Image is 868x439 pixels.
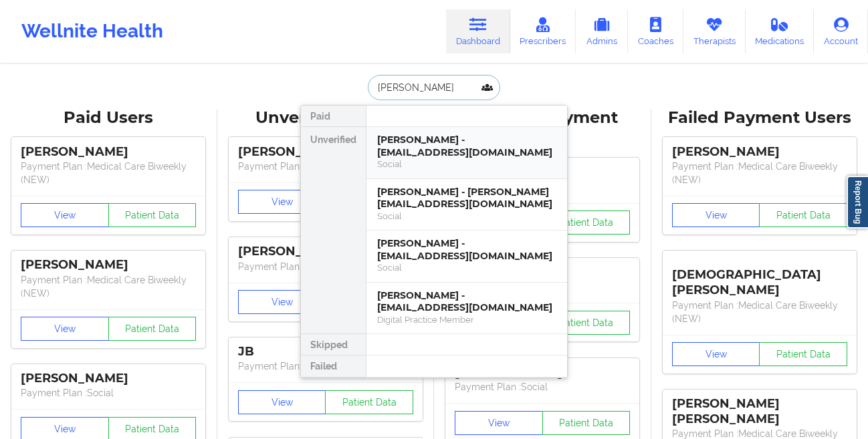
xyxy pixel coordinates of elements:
button: Patient Data [542,311,631,335]
div: [PERSON_NAME] [21,257,196,273]
div: Unverified Users [227,108,425,128]
a: Account [814,9,868,53]
div: Unverified [301,127,366,334]
button: View [238,390,326,414]
div: Social [377,210,556,222]
div: Social [377,158,556,170]
div: JB [238,344,413,359]
button: View [238,290,326,314]
button: View [455,411,543,435]
div: [DEMOGRAPHIC_DATA][PERSON_NAME] [672,257,847,298]
button: Patient Data [542,210,631,235]
p: Payment Plan : Unmatched Plan [238,260,413,273]
div: Paid [301,106,366,127]
p: Payment Plan : Social [21,386,196,400]
div: [PERSON_NAME] - [EMAIL_ADDRESS][DOMAIN_NAME] [377,134,556,158]
div: Social [377,262,556,273]
a: Coaches [628,9,683,53]
div: [PERSON_NAME] - [EMAIL_ADDRESS][DOMAIN_NAME] [377,237,556,262]
button: View [672,203,760,227]
button: View [672,342,760,366]
p: Payment Plan : Social [455,380,630,394]
button: View [21,203,109,227]
div: Skipped [301,334,366,355]
div: [PERSON_NAME] - [PERSON_NAME][EMAIL_ADDRESS][DOMAIN_NAME] [377,186,556,210]
p: Payment Plan : Medical Care Biweekly (NEW) [21,273,196,300]
button: View [21,317,109,341]
div: Paid Users [9,108,208,128]
a: Medications [746,9,815,53]
div: [PERSON_NAME] [PERSON_NAME] [672,396,847,427]
p: Payment Plan : Unmatched Plan [238,359,413,373]
p: Payment Plan : Medical Care Biweekly (NEW) [672,299,847,325]
button: View [238,190,326,214]
p: Payment Plan : Medical Care Biweekly (NEW) [672,160,847,186]
div: [PERSON_NAME] [238,244,413,259]
a: Report Bug [847,176,868,229]
a: Dashboard [446,9,510,53]
div: [PERSON_NAME] [238,144,413,160]
a: Prescribers [510,9,576,53]
a: Admins [576,9,628,53]
div: [PERSON_NAME] [21,371,196,386]
div: Failed [301,355,366,377]
a: Therapists [683,9,746,53]
p: Payment Plan : Medical Care Biweekly (NEW) [21,160,196,186]
button: Patient Data [759,342,847,366]
div: Digital Practice Member [377,314,556,325]
button: Patient Data [108,317,197,341]
button: Patient Data [542,411,631,435]
div: [PERSON_NAME] - [EMAIL_ADDRESS][DOMAIN_NAME] [377,289,556,314]
p: Payment Plan : Unmatched Plan [238,160,413,173]
div: [PERSON_NAME] [21,144,196,160]
div: [PERSON_NAME] [672,144,847,160]
div: Failed Payment Users [661,108,859,128]
button: Patient Data [759,203,847,227]
button: Patient Data [325,390,413,414]
button: Patient Data [108,203,197,227]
